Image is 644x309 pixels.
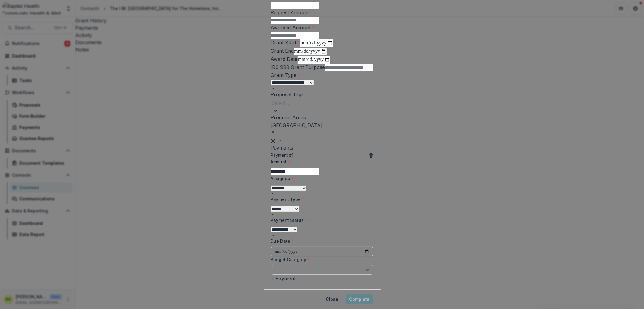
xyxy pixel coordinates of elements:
[322,294,342,304] button: Close
[271,48,294,54] label: Grant End
[271,91,304,97] label: Proposal Tags
[271,25,315,31] label: Awarded Amount
[369,151,373,159] button: delete
[271,72,301,78] label: Grant Type
[271,40,300,46] label: Grant Start
[271,56,298,62] label: Award Date
[271,122,323,128] span: [GEOGRAPHIC_DATA]
[271,175,370,182] label: Assignee
[271,217,370,223] label: Payment Status
[271,275,296,282] button: + Payment
[271,137,276,144] div: Clear selected options
[271,9,309,15] label: Request Amount
[271,129,323,136] div: Remove Duval County
[271,256,370,263] label: Budget Category
[271,196,370,202] label: Payment Type
[271,64,325,70] label: IRS 990 Grant Purpose
[346,294,373,304] button: Complete
[271,145,293,151] label: Payments
[271,159,370,165] label: Amount
[271,114,306,120] label: Program Areas
[271,238,370,244] label: Due Date
[271,152,293,158] p: Payment # 1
